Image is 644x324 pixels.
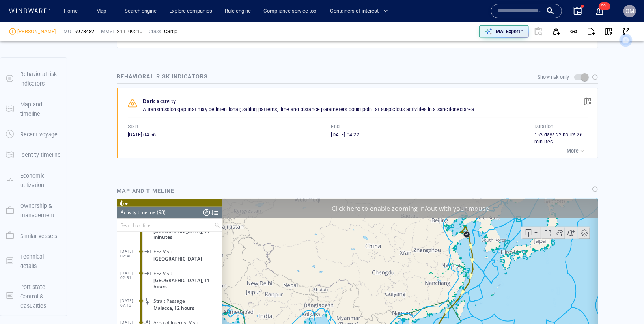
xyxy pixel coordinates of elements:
button: MAI Expert™ [479,25,529,38]
a: Recent voyage [0,130,67,138]
button: Visual Link Analysis [617,23,635,40]
span: [GEOGRAPHIC_DATA], 11 minutes [37,171,106,183]
span: [GEOGRAPHIC_DATA], 11 minutes [37,30,106,41]
a: Technical details [0,257,67,264]
a: Mapbox logo [108,233,143,242]
div: [DATE] - [DATE] [135,200,169,212]
span: [GEOGRAPHIC_DATA] [37,57,85,63]
button: Ownership & management [0,196,67,226]
span: EEZ Visit [37,50,55,56]
dl: [DATE] 05:03EEZ Visit [4,236,106,257]
p: Similar vessels [20,231,57,241]
p: IMO [62,28,72,35]
p: Map and timeline [20,100,61,119]
span: [DATE] 16:55 [4,214,24,223]
dl: [DATE] 07:13Strait PassageMalacca, 12 hours [4,94,106,115]
a: Map [93,4,112,18]
a: Ownership & management [0,207,67,214]
button: Recent voyage [0,124,67,145]
p: MMSI [101,28,114,35]
p: Port state Control & Casualties [20,282,61,311]
button: Export report [582,23,600,40]
div: (98) [40,8,49,20]
a: Similar vessels [0,232,67,239]
dl: [DATE] 14:11EEZ Visit[GEOGRAPHIC_DATA], 2 hours [4,137,106,159]
p: Duration [534,123,554,130]
span: [DATE] 07:13 [4,99,24,109]
p: Identity timeline [20,150,61,160]
p: Economic utilization [20,171,61,190]
span: [DATE] 02:40 [4,50,24,60]
a: Identity timeline [0,151,67,158]
dl: [DATE] 16:41EEZ Visit[GEOGRAPHIC_DATA] [4,186,106,208]
button: Add to vessel list [548,23,565,40]
div: 500km [110,221,132,229]
span: ELISE [17,28,56,35]
span: Linggi Area, an hour [37,128,83,134]
button: View on map [579,93,596,110]
span: Strait Passage [37,99,68,105]
span: EEZ Visit [37,164,55,170]
button: Get link [565,23,582,40]
button: Map and timeline [0,94,67,125]
dl: [DATE] 16:15EEZ Visit[GEOGRAPHIC_DATA], 11 minutes [4,159,106,186]
span: 9978482 [75,28,94,35]
span: OM [625,8,634,14]
p: Dark activity [143,97,176,106]
a: Map and timeline [0,105,67,112]
button: Behavioral risk indicators [0,64,67,94]
a: OpenStreetMap [400,238,438,243]
p: Technical details [20,252,61,271]
a: Economic utilization [0,176,67,184]
button: Home [58,4,84,18]
span: Area of Interest Visit [37,121,81,127]
dl: [DATE] 02:51EEZ Visit[GEOGRAPHIC_DATA], 11 hours [4,66,106,94]
button: Technical details [0,246,67,277]
p: Show risk only [538,74,569,81]
span: EEZ Visit [37,143,55,149]
button: 99+ [590,2,609,20]
p: Ownership & management [20,201,61,220]
p: Behavioral risk indicators [20,69,61,89]
button: Export vessel information [405,28,424,40]
button: 36 days[DATE]-[DATE] [110,199,185,213]
a: Rule engine [222,4,254,18]
span: EEZ Visit [37,241,55,247]
a: Port state Control & Casualties [0,292,67,300]
span: 99+ [599,2,610,10]
button: Identity timeline [0,145,67,165]
div: Compliance Activities [87,8,93,20]
button: Port state Control & Casualties [0,277,67,317]
p: Start [128,123,138,130]
span: [DATE] 16:41 [4,192,24,201]
span: [GEOGRAPHIC_DATA] [37,199,85,205]
span: [GEOGRAPHIC_DATA], 2 hours [37,150,105,156]
div: Focus on vessel path [424,28,436,40]
span: [DATE] 14:11 [4,143,24,152]
p: Recent voyage [20,130,58,139]
p: MAI Expert™ [496,28,523,35]
span: EEZ Visit [37,192,55,198]
a: Compliance service tool [260,4,321,18]
p: Class [149,28,161,35]
span: EEZ Visit [37,214,55,220]
a: Explore companies [166,4,215,18]
dl: [DATE] 10:09Area of Interest VisitLinggi Area, an hour [4,115,106,137]
div: [PERSON_NAME] [17,28,56,35]
button: OM [622,3,638,19]
div: 211109210 [117,28,142,35]
span: Containers of interest [330,7,388,16]
iframe: Chat [610,289,638,318]
span: [DATE] 16:15 [4,164,24,174]
a: Search engine [121,4,160,18]
span: [DATE] 05:03 [4,241,24,251]
div: tooltips.createAOI [448,28,461,40]
a: Improve this map [441,238,480,243]
dl: [DATE] 16:55EEZ Visit[GEOGRAPHIC_DATA], 12 hours [4,208,106,236]
p: More [567,147,579,155]
span: [GEOGRAPHIC_DATA], 12 hours [37,221,106,233]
